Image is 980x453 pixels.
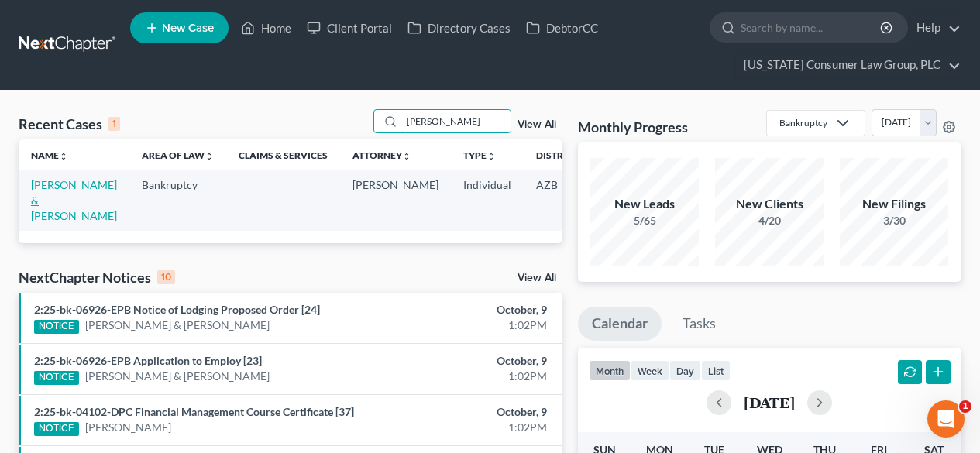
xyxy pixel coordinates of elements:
[226,139,340,170] th: Claims & Services
[386,317,546,333] div: 1:02PM
[34,303,320,316] a: 2:25-bk-06926-EPB Notice of Lodging Proposed Order [24]
[34,320,79,334] div: NOTICE
[34,405,354,418] a: 2:25-bk-04102-DPC Financial Management Course Certificate [37]
[715,195,824,213] div: New Clients
[19,115,120,133] div: Recent Cases
[19,268,175,287] div: NextChapter Notices
[386,404,546,420] div: October, 9
[402,110,511,132] input: Search by name...
[840,213,948,228] div: 3/30
[34,422,79,436] div: NOTICE
[909,14,961,42] a: Help
[589,360,631,381] button: month
[715,213,824,228] div: 4/20
[299,14,400,42] a: Client Portal
[669,360,701,381] button: day
[340,170,451,230] td: [PERSON_NAME]
[927,400,965,438] iframe: Intercom live chat
[701,360,731,381] button: list
[840,195,948,213] div: New Filings
[518,119,556,130] a: View All
[34,371,79,385] div: NOTICE
[669,307,730,341] a: Tasks
[205,152,214,161] i: unfold_more
[487,152,496,161] i: unfold_more
[386,369,546,384] div: 1:02PM
[386,420,546,435] div: 1:02PM
[402,152,411,161] i: unfold_more
[959,400,971,413] span: 1
[590,195,699,213] div: New Leads
[578,307,662,341] a: Calendar
[578,118,688,136] h3: Monthly Progress
[85,369,270,384] a: [PERSON_NAME] & [PERSON_NAME]
[31,178,117,222] a: [PERSON_NAME] & [PERSON_NAME]
[736,51,961,79] a: [US_STATE] Consumer Law Group, PLC
[233,14,299,42] a: Home
[741,13,882,42] input: Search by name...
[386,353,546,369] div: October, 9
[744,394,795,410] h2: [DATE]
[34,354,262,367] a: 2:25-bk-06926-EPB Application to Employ [23]
[463,149,496,161] a: Typeunfold_more
[779,116,827,129] div: Bankruptcy
[631,360,669,381] button: week
[518,14,606,42] a: DebtorCC
[157,270,175,284] div: 10
[352,149,411,161] a: Attorneyunfold_more
[518,273,556,283] a: View All
[85,317,270,333] a: [PERSON_NAME] & [PERSON_NAME]
[142,149,214,161] a: Area of Lawunfold_more
[386,302,546,317] div: October, 9
[536,149,587,161] a: Districtunfold_more
[162,22,214,34] span: New Case
[108,117,120,131] div: 1
[590,213,699,228] div: 5/65
[31,149,68,161] a: Nameunfold_more
[129,170,226,230] td: Bankruptcy
[59,152,68,161] i: unfold_more
[451,170,524,230] td: Individual
[524,170,600,230] td: AZB
[400,14,518,42] a: Directory Cases
[85,420,171,435] a: [PERSON_NAME]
